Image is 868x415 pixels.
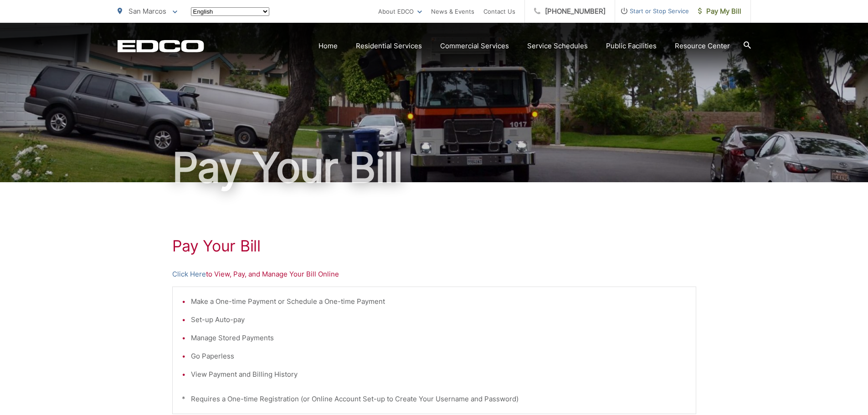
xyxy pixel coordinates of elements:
[191,296,687,307] li: Make a One-time Payment or Schedule a One-time Payment
[118,145,751,190] h1: Pay Your Bill
[172,237,696,255] h1: Pay Your Bill
[606,41,657,51] a: Public Facilities
[698,6,741,17] span: Pay My Bill
[118,40,204,52] a: EDCD logo. Return to the homepage.
[191,369,687,380] li: View Payment and Billing History
[378,6,422,17] a: About EDCO
[440,41,509,51] a: Commercial Services
[191,351,687,362] li: Go Paperless
[675,41,730,51] a: Resource Center
[191,7,269,16] select: Select a language
[172,269,206,280] a: Click Here
[191,314,687,325] li: Set-up Auto-pay
[128,7,166,15] span: San Marcos
[318,41,338,51] a: Home
[483,6,515,17] a: Contact Us
[527,41,588,51] a: Service Schedules
[356,41,422,51] a: Residential Services
[431,6,474,17] a: News & Events
[172,269,696,280] p: to View, Pay, and Manage Your Bill Online
[191,333,687,343] li: Manage Stored Payments
[182,394,687,405] p: * Requires a One-time Registration (or Online Account Set-up to Create Your Username and Password)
